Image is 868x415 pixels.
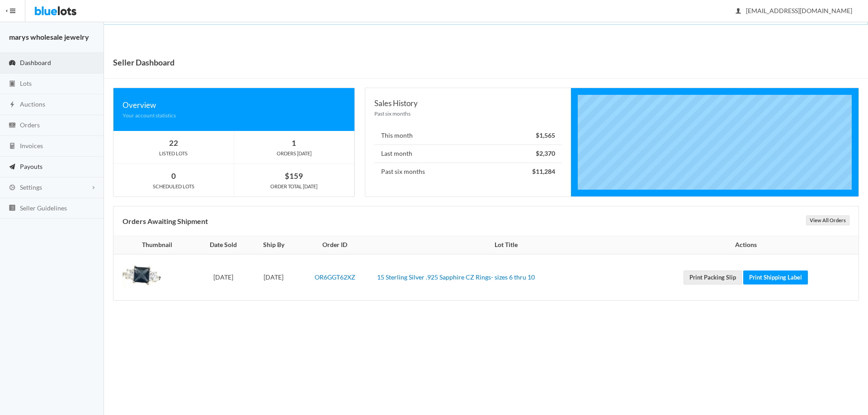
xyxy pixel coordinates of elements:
[251,236,297,254] th: Ship By
[196,254,251,300] td: [DATE]
[374,109,561,118] div: Past six months
[123,217,208,225] b: Orders Awaiting Shipment
[171,171,176,181] strong: 0
[8,80,17,89] ion-icon: clipboard
[8,101,17,109] ion-icon: flash
[8,59,17,68] ion-icon: speedometer
[9,33,89,41] strong: marys wholesale jewelry
[736,7,852,14] span: [EMAIL_ADDRESS][DOMAIN_NAME]
[20,79,32,87] span: Lots
[8,204,17,213] ion-icon: list box
[536,149,555,157] strong: $2,370
[20,121,40,129] span: Orders
[20,204,67,212] span: Seller Guidelines
[743,270,808,284] a: Print Shipping Label
[374,97,561,109] div: Sales History
[374,127,561,145] li: This month
[374,145,561,163] li: Last month
[532,168,555,175] strong: $11,284
[8,121,17,130] ion-icon: cash
[196,236,251,254] th: Date Sold
[297,236,373,254] th: Order ID
[113,236,196,254] th: Thumbnail
[20,183,42,191] span: Settings
[123,111,345,120] div: Your account statistics
[536,131,555,139] strong: $1,565
[20,100,45,108] span: Auctions
[638,236,859,254] th: Actions
[8,184,17,192] ion-icon: cog
[8,163,17,172] ion-icon: paper plane
[20,142,43,149] span: Invoices
[234,182,354,191] div: ORDER TOTAL [DATE]
[234,149,354,158] div: ORDERS [DATE]
[113,182,234,191] div: SCHEDULED LOTS
[169,138,178,148] strong: 22
[806,215,849,225] a: View All Orders
[734,7,743,16] ion-icon: person
[251,254,297,300] td: [DATE]
[373,236,638,254] th: Lot Title
[113,149,234,158] div: LISTED LOTS
[684,270,742,284] a: Print Packing Slip
[113,56,175,69] h1: Seller Dashboard
[20,59,51,66] span: Dashboard
[123,99,345,111] div: Overview
[377,273,535,281] a: 15 Sterling Silver .925 Sapphire CZ Rings- sizes 6 thru 10
[20,163,42,170] span: Payouts
[374,163,561,181] li: Past six months
[285,171,303,181] strong: $159
[292,138,296,148] strong: 1
[8,142,17,151] ion-icon: calculator
[315,273,355,281] a: OR6GGT62XZ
